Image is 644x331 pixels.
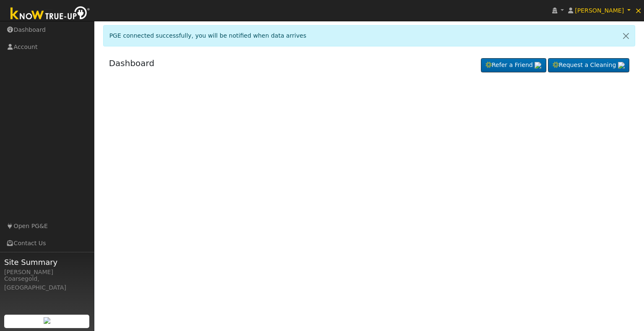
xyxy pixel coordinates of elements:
div: Coarsegold, [GEOGRAPHIC_DATA] [4,275,90,292]
img: retrieve [44,317,50,324]
img: Know True-Up [6,5,94,23]
img: retrieve [535,62,541,69]
span: [PERSON_NAME] [575,7,624,14]
a: Close [617,26,635,46]
div: PGE connected successfully, you will be notified when data arrives [103,25,636,46]
div: [PERSON_NAME] [4,268,90,277]
a: Refer a Friend [481,58,546,72]
a: Dashboard [109,58,155,68]
span: Site Summary [4,257,90,268]
a: Request a Cleaning [548,58,629,72]
img: retrieve [618,62,625,69]
span: × [635,5,642,15]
